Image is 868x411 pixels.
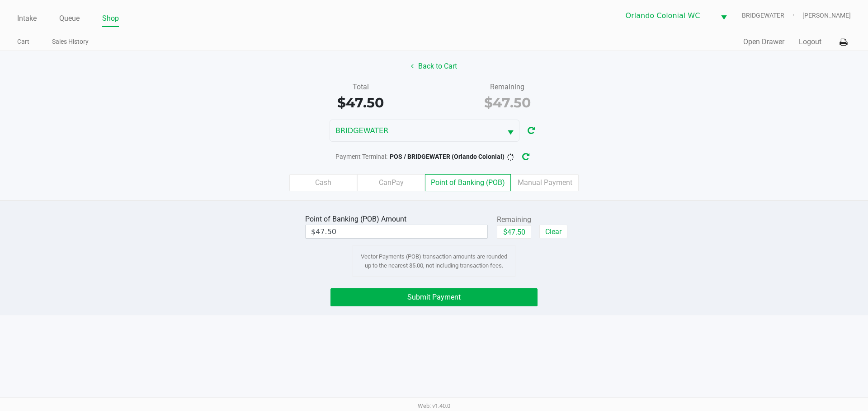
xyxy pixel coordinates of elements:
a: Cart [17,36,29,47]
button: $47.50 [497,225,531,239]
div: $47.50 [441,92,574,113]
a: Shop [102,12,119,25]
label: Cash [289,174,357,191]
label: CanPay [357,174,425,191]
span: BRIDGEWATER [335,125,496,136]
button: Open Drawer [743,37,784,47]
div: Remaining [441,82,574,92]
button: Back to Cart [405,58,463,75]
span: Orlando Colonial WC [626,10,710,21]
button: Select [715,5,732,26]
div: $47.50 [294,92,427,113]
button: Submit Payment [330,288,538,306]
a: Sales History [52,36,89,47]
span: BRIDGEWATER [742,11,802,20]
button: Logout [799,37,821,47]
div: Total [294,82,427,92]
span: [PERSON_NAME] [802,11,851,20]
a: Intake [17,12,37,25]
a: Queue [59,12,80,25]
div: Vector Payments (POB) transaction amounts are rounded up to the nearest $5.00, not including tran... [353,245,515,277]
span: Web: v1.40.0 [418,402,450,409]
span: POS / BRIDGEWATER (Orlando Colonial) [390,153,505,160]
button: Clear [539,225,567,238]
div: Remaining [497,214,531,225]
span: Payment Terminal: [335,153,387,160]
label: Point of Banking (POB) [425,174,511,191]
div: Point of Banking (POB) Amount [305,214,410,225]
button: Select [502,120,519,141]
label: Manual Payment [511,174,579,191]
span: Submit Payment [407,293,461,301]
